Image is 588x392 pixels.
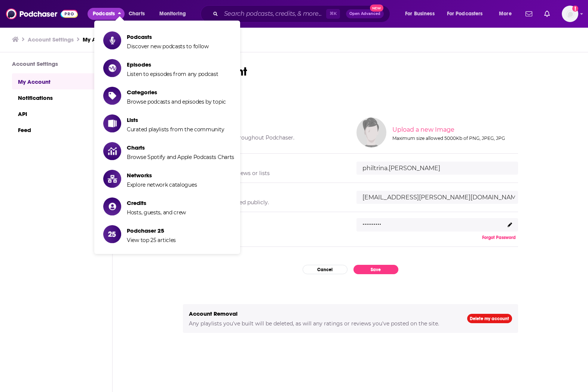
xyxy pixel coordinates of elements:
a: Show notifications dropdown [523,7,535,20]
h5: Account Removal [189,310,455,317]
span: Monitoring [159,9,186,19]
button: open menu [494,8,521,20]
svg: Add a profile image [572,6,578,12]
a: My Account [12,73,100,89]
span: For Business [405,9,435,19]
span: Podcasts [127,33,209,40]
button: Cancel [303,265,347,274]
button: Open AdvancedNew [346,9,384,18]
span: ⌘ K [326,9,340,19]
img: Podchaser - Follow, Share and Rate Podcasts [6,7,78,21]
button: open menu [442,8,494,20]
a: My Account [83,36,115,43]
a: API [12,105,100,122]
button: open menu [154,8,196,20]
div: Search podcasts, credits, & more... [208,5,397,22]
h5: Any playlists you've built will be deleted, as will any ratings or reviews you've posted on the s... [189,320,455,327]
button: Forgot Password [480,235,518,241]
div: Maximum size allowed 5000Kb of PNG, JPEG, JPG [392,135,517,141]
span: Credits [127,199,186,206]
span: View top 25 articles [127,237,176,244]
span: Charts [127,144,234,151]
a: Charts [124,8,149,20]
span: New [370,4,383,12]
input: email [356,191,518,204]
span: More [499,9,512,19]
span: Hosts, guests, and crew [127,209,186,216]
p: .......... [362,216,381,227]
button: Show profile menu [562,6,578,22]
span: Listen to episodes from any podcast [127,71,218,77]
span: Lists [127,116,224,123]
a: Feed [12,122,100,138]
h1: My Account [183,64,518,79]
input: username [356,162,518,175]
h3: Account Settings [12,60,100,67]
a: Account Settings [28,36,74,43]
span: Episodes [127,61,218,68]
span: Podcasts [93,9,115,19]
h3: Credentials [183,94,518,105]
span: Discover new podcasts to follow [127,43,209,50]
img: User Profile [562,6,578,22]
span: Charts [129,9,145,19]
a: Show notifications dropdown [541,7,553,20]
span: Logged in as philtrina.farquharson [562,6,578,22]
span: Explore network catalogues [127,181,197,188]
span: For Podcasters [447,9,483,19]
span: Browse podcasts and episodes by topic [127,98,226,105]
button: close menu [88,8,125,20]
span: Open Advanced [349,12,380,16]
a: Notifications [12,89,100,105]
span: Categories [127,89,226,96]
button: Save [353,265,398,274]
span: Podchaser 25 [127,227,176,234]
a: Delete my account [467,314,512,323]
img: Your profile image [356,117,386,147]
input: Search podcasts, credits, & more... [221,8,326,20]
span: Browse Spotify and Apple Podcasts Charts [127,154,234,160]
button: open menu [400,8,444,20]
span: Curated playlists from the community [127,126,224,133]
span: Networks [127,172,197,179]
